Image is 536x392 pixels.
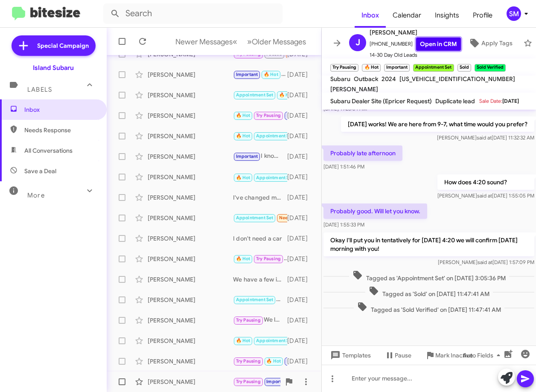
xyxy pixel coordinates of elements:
[256,256,281,261] span: Try Pausing
[323,145,402,161] p: Probably late afternoon
[148,255,233,263] div: [PERSON_NAME]
[256,338,294,343] span: Appointment Set
[287,173,315,181] div: [DATE]
[330,75,350,83] span: Subaru
[236,113,251,118] span: 🔥 Hot
[233,36,237,47] span: «
[148,234,233,243] div: [PERSON_NAME]
[256,133,294,139] span: Appointment Set
[148,316,233,325] div: [PERSON_NAME]
[27,86,52,93] span: Labels
[499,6,527,21] button: SM
[233,377,280,386] div: Ok
[386,3,428,28] a: Calendar
[233,234,287,243] div: I don't need a car
[330,97,432,105] span: Subaru Dealer Site (Epricer Request)
[461,35,519,51] button: Apply Tags
[236,133,251,139] span: 🔥 Hot
[24,167,56,175] span: Save a Deal
[233,356,287,366] div: Okay I'll put you in tentatively for [DATE] 4:20 we will confirm [DATE] morning with you!
[233,110,287,120] div: Thankyou for letting us know! Whenever you are ready please feel free to reach out!
[478,259,492,265] span: said at
[171,33,311,50] nav: Page navigation example
[355,3,386,28] a: Inbox
[27,192,45,199] span: More
[148,152,233,161] div: [PERSON_NAME]
[236,338,251,343] span: 🔥 Hot
[287,193,315,202] div: [DATE]
[437,192,534,199] span: [PERSON_NAME] [DATE] 1:55:05 PM
[233,131,287,141] div: Hello [PERSON_NAME]! Thank you for getting back to me. While I am sorry to hear we were not able ...
[236,215,274,221] span: Appointment Set
[287,275,315,284] div: [DATE]
[418,348,480,363] button: Mark Inactive
[365,286,493,298] span: Tagged as 'Sold' on [DATE] 11:47:41 AM
[382,75,396,83] span: 2024
[236,154,258,159] span: Important
[287,337,315,345] div: [DATE]
[438,259,534,265] span: [PERSON_NAME] [DATE] 1:57:09 PM
[287,316,315,325] div: [DATE]
[148,193,233,202] div: [PERSON_NAME]
[477,134,492,141] span: said at
[502,98,519,104] span: [DATE]
[362,64,380,72] small: 🔥 Hot
[330,64,358,72] small: Try Pausing
[323,221,364,228] span: [DATE] 1:55:33 PM
[33,64,74,72] div: Island Subaru
[287,70,315,79] div: [DATE]
[349,270,509,282] span: Tagged as 'Appointment Set' on [DATE] 3:05:36 PM
[395,348,411,363] span: Pause
[428,3,466,28] span: Insights
[287,91,315,99] div: [DATE]
[148,91,233,99] div: [PERSON_NAME]
[287,358,309,364] span: Important
[378,348,418,363] button: Pause
[12,35,96,56] a: Special Campaign
[236,317,261,323] span: Try Pausing
[416,38,461,51] a: Open in CRM
[279,92,294,98] span: 🔥 Hot
[435,97,475,105] span: Duplicate lead
[175,37,233,46] span: Newer Messages
[37,41,89,50] span: Special Campaign
[354,75,378,83] span: Outback
[279,215,315,221] span: Needs Response
[233,315,287,325] div: We look forward to hearing from you!
[233,70,287,79] div: That works perfect! We are here Saturdays 9-6 would you prefer a morning or afternoon appointment?
[148,296,233,304] div: [PERSON_NAME]
[170,33,242,50] button: Previous
[233,213,287,223] div: I have an appt w Sebastian [DATE]. Thank you.
[247,36,252,47] span: »
[287,111,315,120] div: [DATE]
[456,348,510,363] button: Auto Fields
[437,134,534,141] span: [PERSON_NAME] [DATE] 11:32:32 AM
[24,146,73,155] span: All Conversations
[481,35,513,51] span: Apply Tags
[329,348,371,363] span: Templates
[236,175,251,180] span: 🔥 Hot
[148,275,233,284] div: [PERSON_NAME]
[256,113,281,118] span: Try Pausing
[266,358,281,364] span: 🔥 Hot
[322,348,378,363] button: Templates
[233,336,287,346] div: Great! See you then!
[233,254,287,264] div: Great, we look forward to hearing from you!
[466,3,499,28] a: Profile
[233,275,287,284] div: We have a few in stock, here is a link! [URL][DOMAIN_NAME]
[233,171,287,182] div: Enjoy your vacation [PERSON_NAME]! We can be back in touch at a more convenient time.
[399,75,515,83] span: [US_VEHICLE_IDENTIFICATION_NUMBER]
[384,64,410,72] small: Important
[287,357,315,366] div: [DATE]
[341,116,534,132] p: [DATE] works! We are here from 9-7, what time would you prefer?
[287,132,315,140] div: [DATE]
[233,90,287,100] div: [URL][DOMAIN_NAME]
[370,38,461,51] span: [PHONE_NUMBER]
[457,64,471,72] small: Sold
[463,348,504,363] span: Auto Fields
[236,379,261,384] span: Try Pausing
[479,98,502,104] span: Sale Date:
[233,295,287,305] div: Good Morning [PERSON_NAME]! Thank you for letting me know. We are here for you whenever you're re...
[148,214,233,222] div: [PERSON_NAME]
